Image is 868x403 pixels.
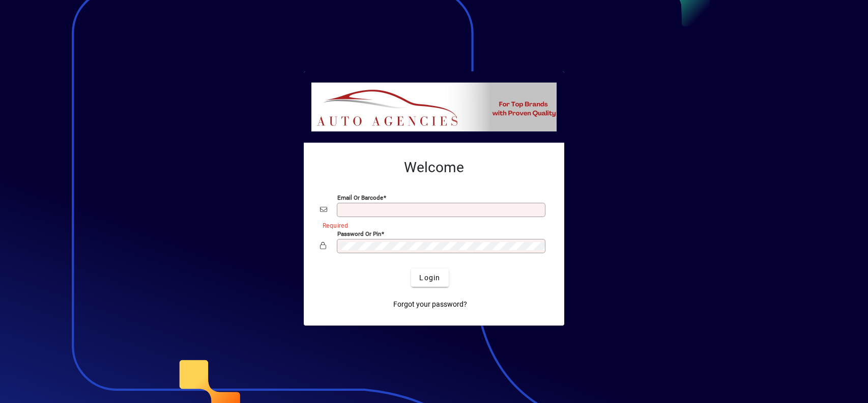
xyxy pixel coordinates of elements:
h2: Welcome [320,159,548,176]
button: Login [411,268,448,287]
span: Forgot your password? [393,299,467,310]
mat-label: Email or Barcode [337,194,383,201]
mat-error: Required [323,220,540,230]
mat-label: Password or Pin [337,230,381,237]
span: Login [419,273,440,283]
a: Forgot your password? [389,295,471,313]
